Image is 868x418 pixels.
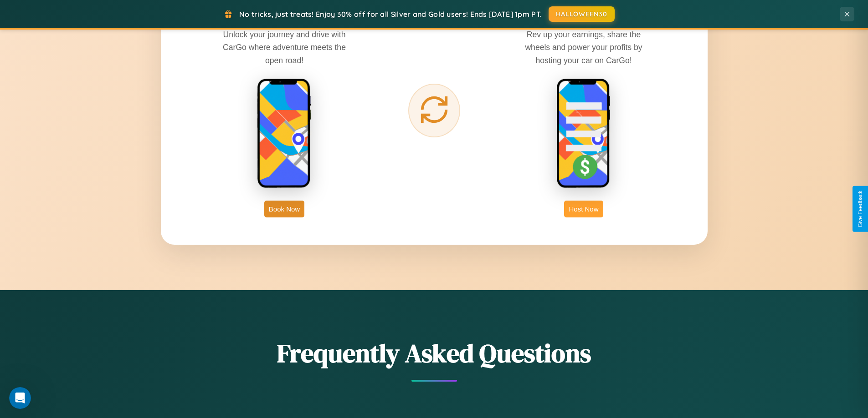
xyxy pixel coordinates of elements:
button: HALLOWEEN30 [549,6,615,22]
p: Unlock your journey and drive with CarGo where adventure meets the open road! [216,28,353,66]
iframe: Intercom live chat [9,387,31,409]
img: rent phone [257,78,312,189]
span: No tricks, just treats! Enjoy 30% off for all Silver and Gold users! Ends [DATE] 1pm PT. [239,10,542,19]
button: Book Now [264,201,304,217]
p: Rev up your earnings, share the wheels and power your profits by hosting your car on CarGo! [515,28,652,66]
img: host phone [556,78,611,189]
button: Host Now [564,201,603,217]
div: Give Feedback [857,191,863,227]
h2: Frequently Asked Questions [161,336,708,371]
